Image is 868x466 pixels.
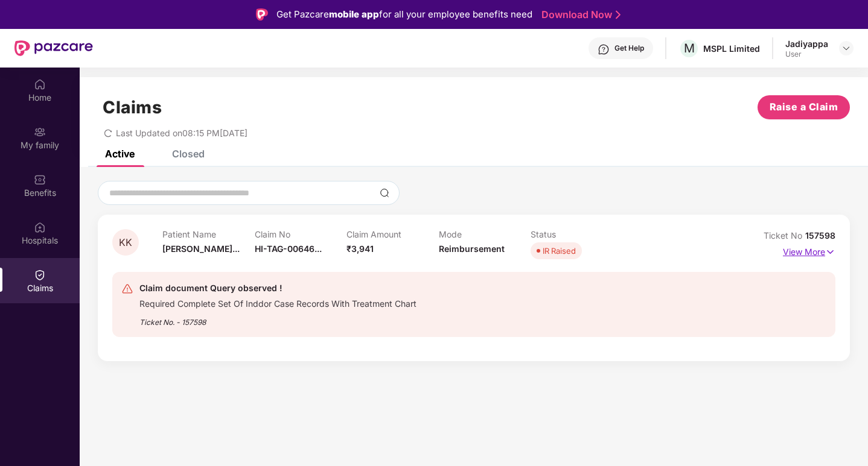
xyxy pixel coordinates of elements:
[439,244,505,254] span: Reimbursement
[34,78,46,90] img: svg+xml;base64,PHN2ZyBpZD0iSG9tZSIgeG1sbnM9Imh0dHA6Ly93d3cudzMub3JnLzIwMDAvc3ZnIiB3aWR0aD0iMjAiIG...
[783,242,835,259] p: View More
[162,229,255,239] p: Patient Name
[614,43,644,53] div: Get Help
[531,229,623,239] p: Status
[34,269,46,281] img: svg+xml;base64,PHN2ZyBpZD0iQ2xhaW0iIHhtbG5zPSJodHRwOi8vd3d3LnczLm9yZy8yMDAwL3N2ZyIgd2lkdGg9IjIwIi...
[162,244,240,254] span: [PERSON_NAME]...
[121,283,133,295] img: svg+xml;base64,PHN2ZyB4bWxucz0iaHR0cDovL3d3dy53My5vcmcvMjAwMC9zdmciIHdpZHRoPSIyNCIgaGVpZ2h0PSIyNC...
[684,41,695,55] span: M
[14,40,93,56] img: New Pazcare Logo
[34,174,46,186] img: svg+xml;base64,PHN2ZyBpZD0iQmVuZWZpdHMiIHhtbG5zPSJodHRwOi8vd3d3LnczLm9yZy8yMDAwL3N2ZyIgd2lkdGg9Ij...
[329,8,379,20] strong: mobile app
[703,43,760,54] div: MSPL Limited
[139,295,416,309] div: Required Complete Set Of Inddor Case Records With Treatment Chart
[770,99,838,115] span: Raise a Claim
[119,238,132,248] span: KK
[116,128,247,138] span: Last Updated on 08:15 PM[DATE]
[785,49,828,59] div: User
[105,148,135,160] div: Active
[255,229,347,239] p: Claim No
[825,245,835,259] img: svg+xml;base64,PHN2ZyB4bWxucz0iaHR0cDovL3d3dy53My5vcmcvMjAwMC9zdmciIHdpZHRoPSIxNyIgaGVpZ2h0PSIxNy...
[104,128,112,138] span: redo
[598,43,610,55] img: svg+xml;base64,PHN2ZyBpZD0iSGVscC0zMngzMiIgeG1sbnM9Imh0dHA6Ly93d3cudzMub3JnLzIwMDAvc3ZnIiB3aWR0aD...
[346,229,439,239] p: Claim Amount
[541,8,617,21] a: Download Now
[103,97,162,118] h1: Claims
[758,95,850,119] button: Raise a Claim
[139,309,416,328] div: Ticket No. - 157598
[841,43,851,53] img: svg+xml;base64,PHN2ZyBpZD0iRHJvcGRvd24tMzJ4MzIiIHhtbG5zPSJodHRwOi8vd3d3LnczLm9yZy8yMDAwL3N2ZyIgd2...
[34,221,46,233] img: svg+xml;base64,PHN2ZyBpZD0iSG9zcGl0YWxzIiB4bWxucz0iaHR0cDovL3d3dy53My5vcmcvMjAwMC9zdmciIHdpZHRoPS...
[543,245,576,257] div: IR Raised
[380,188,389,198] img: svg+xml;base64,PHN2ZyBpZD0iU2VhcmNoLTMyeDMyIiB4bWxucz0iaHR0cDovL3d3dy53My5vcmcvMjAwMC9zdmciIHdpZH...
[276,7,532,22] div: Get Pazcare for all your employee benefits need
[764,230,805,241] span: Ticket No
[172,148,205,160] div: Closed
[805,230,835,241] span: 157598
[34,126,46,138] img: svg+xml;base64,PHN2ZyB3aWR0aD0iMjAiIGhlaWdodD0iMjAiIHZpZXdCb3g9IjAgMCAyMCAyMCIgZmlsbD0ibm9uZSIgeG...
[785,38,828,49] div: Jadiyappa
[256,8,268,20] img: Logo
[439,229,531,239] p: Mode
[616,8,621,21] img: Stroke
[346,244,374,254] span: ₹3,941
[139,281,416,295] div: Claim document Query observed !
[255,244,322,254] span: HI-TAG-00646...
